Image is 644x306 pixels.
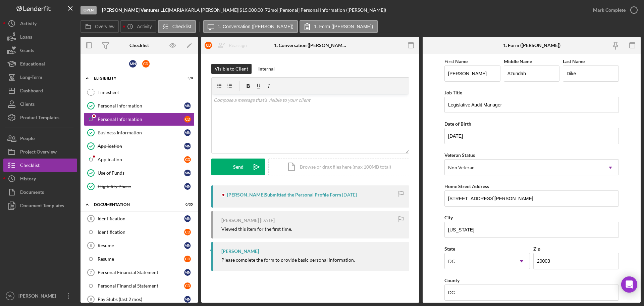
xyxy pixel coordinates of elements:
[448,165,475,170] div: Non Veteran
[98,229,184,235] div: Identification
[80,20,119,33] button: Overview
[3,57,77,71] button: Educational
[3,159,77,172] button: Checklist
[3,17,77,30] button: Activity
[20,71,42,86] div: Long-Term
[184,156,191,163] div: C D
[300,20,378,33] button: 1. Form ([PERSON_NAME])
[181,76,193,80] div: 5 / 8
[98,216,184,221] div: Identification
[621,276,637,293] div: Open Intercom Messenger
[84,153,195,166] a: ApplicationCD
[84,225,195,239] a: IdentificationCD
[314,24,373,29] label: 1. Form ([PERSON_NAME])
[586,3,641,17] button: Mark Complete
[90,270,92,274] tspan: 7
[218,24,293,29] label: 1. Conversation ([PERSON_NAME])
[20,111,59,126] div: Product Templates
[444,90,462,95] label: Job Title
[184,102,191,109] div: M N
[84,252,195,266] a: ResumeCD
[84,139,195,153] a: ApplicationMN
[98,256,184,262] div: Resume
[94,76,176,80] div: Eligibility
[98,270,184,275] div: Personal Financial Statement
[98,184,184,189] div: Eligibility Phase
[3,30,77,44] button: Loans
[211,159,265,175] button: Send
[20,57,45,72] div: Educational
[84,279,195,293] a: Personal Financial StatementCD
[3,44,77,57] button: Grants
[227,192,341,198] div: [PERSON_NAME] Submitted the Personal Profile Form
[98,243,184,248] div: Resume
[90,297,92,301] tspan: 8
[3,199,77,212] a: Document Templates
[184,143,191,149] div: M N
[3,71,77,84] a: Long-Term
[444,277,460,283] label: County
[80,6,97,14] div: Open
[20,132,35,147] div: People
[20,199,64,214] div: Document Templates
[184,242,191,249] div: M N
[184,256,191,262] div: C D
[20,84,43,99] div: Dashboard
[184,170,191,176] div: M N
[184,296,191,303] div: M N
[184,229,191,235] div: C D
[3,132,77,145] a: People
[90,217,92,221] tspan: 5
[8,294,12,298] text: SN
[342,192,357,198] time: 2025-08-12 21:33
[84,266,195,279] a: 7Personal Financial StatementMN
[444,215,453,220] label: City
[98,297,184,302] div: Pay Stubs (last 2 mos)
[120,20,156,33] button: Activity
[3,145,77,159] button: Project Overview
[84,239,195,252] a: 6ResumeMN
[102,7,169,13] div: |
[84,113,195,126] a: Personal InformationCD
[184,116,191,123] div: C D
[20,44,34,59] div: Grants
[504,58,532,64] label: Middle Name
[95,24,114,29] label: Overview
[20,97,35,113] div: Clients
[84,180,195,193] a: Eligibility PhaseMN
[98,283,184,289] div: Personal Financial Statement
[221,218,259,223] div: [PERSON_NAME]
[184,269,191,276] div: M N
[3,111,77,124] button: Product Templates
[593,3,626,17] div: Mark Complete
[17,289,60,304] div: [PERSON_NAME]
[98,90,194,95] div: Timesheet
[201,39,254,52] button: CDReassign
[229,39,247,52] div: Reassign
[20,30,32,45] div: Loans
[84,126,195,139] a: Business InformationMN
[233,159,244,175] div: Send
[444,183,489,189] label: Home Street Address
[94,203,176,207] div: Documentation
[239,7,265,13] div: $15,000.00
[563,58,585,64] label: Last Name
[205,42,212,49] div: C D
[211,64,252,74] button: Visible to Client
[129,60,137,68] div: M N
[129,43,149,48] div: Checklist
[184,282,191,289] div: C D
[3,185,77,199] button: Documents
[20,159,40,174] div: Checklist
[84,293,195,306] a: 8Pay Stubs (last 2 mos)MN
[158,20,196,33] button: Checklist
[98,103,184,108] div: Personal Information
[98,117,184,122] div: Personal Information
[3,289,77,303] button: SN[PERSON_NAME]
[255,64,278,74] button: Internal
[533,246,540,252] label: Zip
